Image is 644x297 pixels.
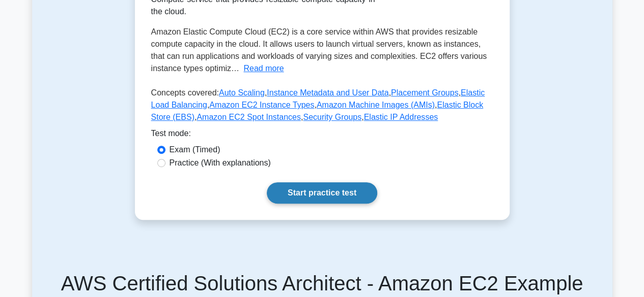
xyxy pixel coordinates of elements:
a: Placement Groups [391,88,459,97]
a: Amazon Machine Images (AMIs) [317,101,435,109]
a: Elastic IP Addresses [364,113,438,121]
a: Elastic Block Store (EBS) [151,101,484,121]
label: Exam (Timed) [170,144,220,156]
a: Amazon EC2 Instance Types [209,101,314,109]
div: Test mode: [151,127,493,144]
p: Concepts covered: , , , , , , , , , [151,87,493,127]
a: Start practice test [267,182,377,204]
a: Security Groups [303,113,361,121]
a: Auto Scaling [219,88,265,97]
span: Amazon Elastic Compute Cloud (EC2) is a core service within AWS that provides resizable compute c... [151,27,487,73]
button: Read more [243,62,284,75]
label: Practice (With explanations) [170,157,271,169]
a: Amazon EC2 Spot Instances [197,113,301,121]
a: Instance Metadata and User Data [267,88,388,97]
